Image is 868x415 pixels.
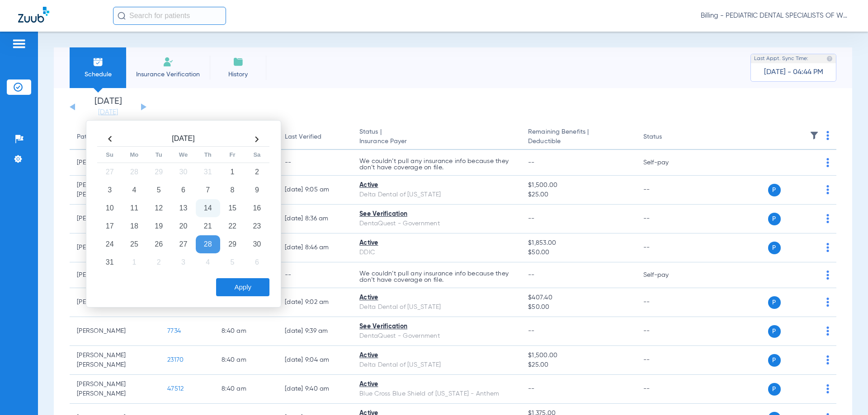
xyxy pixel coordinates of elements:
[359,303,514,312] div: Delta Dental of [US_STATE]
[528,248,628,257] span: $50.00
[826,214,829,223] img: group-dot-blue.svg
[359,158,514,171] p: We couldn’t pull any insurance info because they don’t have coverage on file.
[133,70,203,79] span: Insurance Verification
[636,125,697,150] th: Status
[122,132,245,147] th: [DATE]
[764,68,823,77] span: [DATE] - 04:44 PM
[216,278,269,296] button: Apply
[214,375,278,404] td: 8:40 AM
[70,317,160,346] td: [PERSON_NAME]
[359,210,514,219] div: See Verification
[768,296,781,309] span: P
[826,185,829,194] img: group-dot-blue.svg
[768,184,781,196] span: P
[528,328,535,334] span: --
[528,351,628,360] span: $1,500.00
[81,108,135,117] a: [DATE]
[278,150,352,176] td: --
[217,70,259,79] span: History
[70,375,160,404] td: [PERSON_NAME] [PERSON_NAME]
[278,176,352,205] td: [DATE] 9:05 AM
[359,322,514,331] div: See Verification
[768,354,781,367] span: P
[768,325,781,338] span: P
[278,317,352,346] td: [DATE] 9:39 AM
[278,375,352,404] td: [DATE] 9:40 AM
[285,132,321,142] div: Last Verified
[359,181,514,190] div: Active
[352,125,521,150] th: Status |
[768,242,781,254] span: P
[113,7,226,25] input: Search for patients
[359,137,514,146] span: Insurance Payer
[826,158,829,167] img: group-dot-blue.svg
[528,238,628,248] span: $1,853.00
[826,131,829,140] img: group-dot-blue.svg
[826,56,833,62] img: last sync help info
[528,181,628,190] span: $1,500.00
[359,248,514,257] div: DDIC
[359,270,514,283] p: We couldn’t pull any insurance info because they don’t have coverage on file.
[77,132,117,142] div: Patient Name
[278,288,352,317] td: [DATE] 9:02 AM
[701,11,850,20] span: Billing - PEDIATRIC DENTAL SPECIALISTS OF WESTERN [US_STATE]
[278,205,352,233] td: [DATE] 8:36 AM
[636,262,697,288] td: Self-pay
[826,355,829,364] img: group-dot-blue.svg
[528,272,535,278] span: --
[768,383,781,396] span: P
[636,205,697,233] td: --
[12,38,26,49] img: hamburger-icon
[636,346,697,375] td: --
[528,360,628,370] span: $25.00
[528,386,535,392] span: --
[163,56,174,67] img: Manual Insurance Verification
[528,303,628,312] span: $50.00
[754,54,808,63] span: Last Appt. Sync Time:
[359,190,514,200] div: Delta Dental of [US_STATE]
[18,7,49,23] img: Zuub Logo
[528,137,628,146] span: Deductible
[359,351,514,360] div: Active
[528,190,628,200] span: $25.00
[810,131,819,140] img: filter.svg
[823,372,868,415] iframe: Chat Widget
[636,233,697,262] td: --
[636,176,697,205] td: --
[167,328,181,334] span: 7734
[636,375,697,404] td: --
[528,159,535,166] span: --
[359,238,514,248] div: Active
[826,298,829,307] img: group-dot-blue.svg
[285,132,345,142] div: Last Verified
[521,125,636,150] th: Remaining Benefits |
[278,262,352,288] td: --
[359,389,514,399] div: Blue Cross Blue Shield of [US_STATE] - Anthem
[359,380,514,389] div: Active
[359,219,514,228] div: DentaQuest - Government
[167,357,184,363] span: 23170
[359,293,514,303] div: Active
[214,317,278,346] td: 8:40 AM
[359,360,514,370] div: Delta Dental of [US_STATE]
[93,56,104,67] img: Schedule
[528,215,535,222] span: --
[167,386,184,392] span: 47512
[81,97,135,117] li: [DATE]
[76,70,119,79] span: Schedule
[636,317,697,346] td: --
[278,233,352,262] td: [DATE] 8:46 AM
[77,132,153,142] div: Patient Name
[70,346,160,375] td: [PERSON_NAME] [PERSON_NAME]
[118,12,126,20] img: Search Icon
[768,213,781,225] span: P
[214,346,278,375] td: 8:40 AM
[826,243,829,252] img: group-dot-blue.svg
[278,346,352,375] td: [DATE] 9:04 AM
[636,288,697,317] td: --
[359,331,514,341] div: DentaQuest - Government
[528,293,628,303] span: $407.40
[233,56,244,67] img: History
[636,150,697,176] td: Self-pay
